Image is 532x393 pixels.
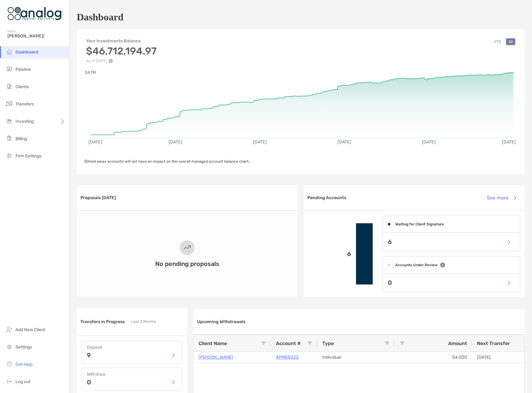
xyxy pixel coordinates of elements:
[6,117,13,125] img: investing icon
[87,372,177,377] h4: Withdraw
[85,70,96,75] text: $47M
[7,2,62,25] img: Zoe Logo
[86,38,157,44] h4: Your Investments Balance
[253,139,267,145] text: [DATE]
[88,139,102,145] text: [DATE]
[6,343,13,350] img: settings icon
[131,318,156,326] p: Last 2 Months
[448,340,467,346] span: Amount
[15,84,29,89] span: Clients
[388,238,392,246] p: 6
[388,279,392,287] p: 0
[307,195,346,200] h3: Pending Accounts
[86,59,157,63] p: As of [DATE]
[477,340,510,346] span: Next Transfer
[86,45,157,57] h3: $46,712,194.97
[491,38,504,45] button: YTD
[15,327,45,332] span: Add New Client
[15,344,32,350] span: Settings
[87,352,91,358] p: 9
[6,65,13,73] img: pipeline icon
[77,11,123,23] h1: Dashboard
[87,379,91,385] p: 0
[317,352,395,363] div: Individual
[338,139,352,145] text: [DATE]
[199,353,233,361] a: [PERSON_NAME]
[15,379,30,384] span: Log out
[199,340,227,346] span: Client Name
[80,319,125,324] h3: Transfers in Progress
[6,135,13,142] img: billing icon
[155,260,219,267] h3: No pending proposals
[7,33,65,39] span: [PERSON_NAME]!
[6,48,13,55] img: dashboard icon
[15,67,31,72] span: Pipeline
[482,191,521,205] button: See more
[309,250,351,258] p: 6
[15,119,34,124] span: Investing
[15,49,38,55] span: Dashboard
[395,222,444,226] h4: Waiting for Client Signature
[109,59,113,63] img: Performance Info
[87,345,177,350] h4: Deposit
[15,101,34,107] span: Transfers
[423,139,436,145] text: [DATE]
[276,340,301,346] span: Account #
[6,326,13,333] img: add_new_client icon
[322,340,334,346] span: Type
[503,139,517,145] text: [DATE]
[15,362,32,367] span: Get Help
[276,353,299,361] a: 4PM05022
[169,139,182,145] text: [DATE]
[6,360,13,368] img: get-help icon
[6,100,13,107] img: transfers icon
[15,136,27,141] span: Billing
[197,319,245,324] h3: Upcoming Withdrawals
[6,83,13,90] img: clients icon
[80,195,116,200] h3: Proposals [DATE]
[15,153,41,159] span: Firm Settings
[506,38,515,45] button: All
[6,378,13,385] img: logout icon
[6,152,13,159] img: firm-settings icon
[395,352,472,363] div: $4,000
[395,263,438,267] h4: Accounts Under Review
[84,159,250,164] span: Held away accounts will not have an impact on the overall managed account balance chart.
